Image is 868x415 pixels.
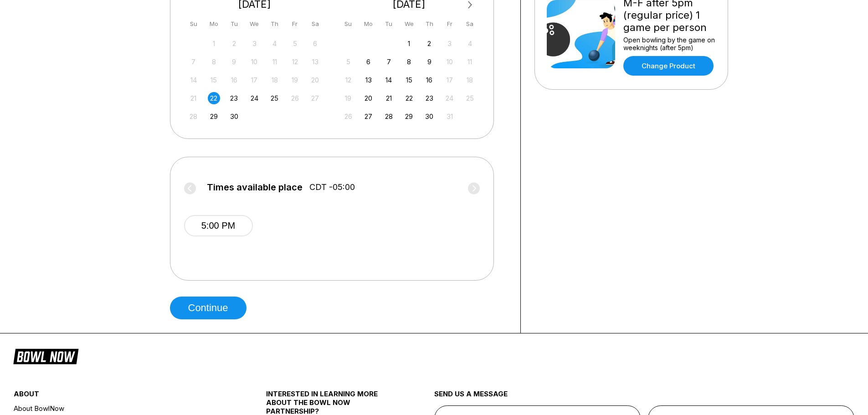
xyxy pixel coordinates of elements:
[14,389,224,403] div: about
[464,56,476,68] div: Not available Saturday, October 11th, 2025
[187,74,200,86] div: Not available Sunday, September 14th, 2025
[383,92,395,104] div: Choose Tuesday, October 21st, 2025
[228,18,240,30] div: Tu
[248,74,261,86] div: Not available Wednesday, September 17th, 2025
[362,74,375,86] div: Choose Monday, October 13th, 2025
[623,56,714,76] a: Change Product
[289,56,301,68] div: Not available Friday, September 12th, 2025
[362,92,375,104] div: Choose Monday, October 20th, 2025
[289,37,301,50] div: Not available Friday, September 5th, 2025
[383,18,395,30] div: Tu
[464,37,476,50] div: Not available Saturday, October 4th, 2025
[309,74,321,86] div: Not available Saturday, September 20th, 2025
[187,92,200,104] div: Not available Sunday, September 21st, 2025
[383,56,395,68] div: Choose Tuesday, October 7th, 2025
[403,110,415,123] div: Choose Wednesday, October 29th, 2025
[342,74,354,86] div: Not available Sunday, October 12th, 2025
[362,110,375,123] div: Choose Monday, October 27th, 2025
[248,92,261,104] div: Choose Wednesday, September 24th, 2025
[362,18,375,30] div: Mo
[170,297,247,319] button: Continue
[309,18,321,30] div: Sa
[342,56,354,68] div: Not available Sunday, October 5th, 2025
[208,18,220,30] div: Mo
[443,37,456,50] div: Not available Friday, October 3rd, 2025
[443,110,456,123] div: Not available Friday, October 31st, 2025
[187,110,200,123] div: Not available Sunday, September 28th, 2025
[443,56,456,68] div: Not available Friday, October 10th, 2025
[403,92,415,104] div: Choose Wednesday, October 22nd, 2025
[423,110,436,123] div: Choose Thursday, October 30th, 2025
[362,56,375,68] div: Choose Monday, October 6th, 2025
[248,56,261,68] div: Not available Wednesday, September 10th, 2025
[342,18,354,30] div: Su
[228,37,240,50] div: Not available Tuesday, September 2nd, 2025
[464,92,476,104] div: Not available Saturday, October 25th, 2025
[423,37,436,50] div: Choose Thursday, October 2nd, 2025
[268,18,281,30] div: Th
[289,92,301,104] div: Not available Friday, September 26th, 2025
[434,389,855,405] div: send us a message
[342,92,354,104] div: Not available Sunday, October 19th, 2025
[184,215,253,236] button: 5:00 PM
[464,18,476,30] div: Sa
[341,36,478,123] div: month 2025-10
[383,74,395,86] div: Choose Tuesday, October 14th, 2025
[228,92,240,104] div: Choose Tuesday, September 23rd, 2025
[248,37,261,50] div: Not available Wednesday, September 3rd, 2025
[208,56,220,68] div: Not available Monday, September 8th, 2025
[207,182,303,192] span: Times available place
[342,110,354,123] div: Not available Sunday, October 26th, 2025
[464,74,476,86] div: Not available Saturday, October 18th, 2025
[228,56,240,68] div: Not available Tuesday, September 9th, 2025
[423,56,436,68] div: Choose Thursday, October 9th, 2025
[443,18,456,30] div: Fr
[423,92,436,104] div: Choose Thursday, October 23rd, 2025
[208,110,220,123] div: Choose Monday, September 29th, 2025
[268,92,281,104] div: Choose Thursday, September 25th, 2025
[403,74,415,86] div: Choose Wednesday, October 15th, 2025
[423,74,436,86] div: Choose Thursday, October 16th, 2025
[383,110,395,123] div: Choose Tuesday, October 28th, 2025
[443,74,456,86] div: Not available Friday, October 17th, 2025
[289,18,301,30] div: Fr
[289,74,301,86] div: Not available Friday, September 19th, 2025
[208,37,220,50] div: Not available Monday, September 1st, 2025
[443,92,456,104] div: Not available Friday, October 24th, 2025
[228,110,240,123] div: Choose Tuesday, September 30th, 2025
[268,56,281,68] div: Not available Thursday, September 11th, 2025
[268,37,281,50] div: Not available Thursday, September 4th, 2025
[208,92,220,104] div: Choose Monday, September 22nd, 2025
[208,74,220,86] div: Not available Monday, September 15th, 2025
[309,37,321,50] div: Not available Saturday, September 6th, 2025
[623,36,716,51] div: Open bowling by the game on weeknights (after 5pm)
[309,56,321,68] div: Not available Saturday, September 13th, 2025
[187,18,200,30] div: Su
[186,36,323,123] div: month 2025-09
[187,56,200,68] div: Not available Sunday, September 7th, 2025
[423,18,436,30] div: Th
[309,92,321,104] div: Not available Saturday, September 27th, 2025
[403,18,415,30] div: We
[403,37,415,50] div: Choose Wednesday, October 1st, 2025
[309,182,355,192] span: CDT -05:00
[14,403,224,414] a: About BowlNow
[403,56,415,68] div: Choose Wednesday, October 8th, 2025
[268,74,281,86] div: Not available Thursday, September 18th, 2025
[228,74,240,86] div: Not available Tuesday, September 16th, 2025
[248,18,261,30] div: We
